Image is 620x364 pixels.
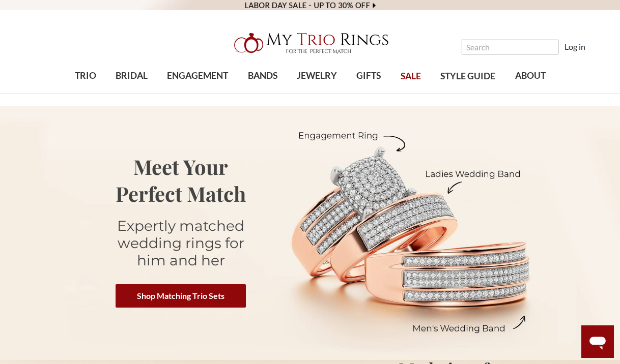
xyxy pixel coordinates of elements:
[116,284,246,308] a: Shop Matching Trio Sets
[287,59,347,93] a: JEWELRY
[80,93,91,94] button: submenu toggle
[157,59,238,93] a: ENGAGEMENT
[363,93,374,94] button: submenu toggle
[75,69,96,82] span: TRIO
[356,69,381,82] span: GIFTS
[167,69,228,82] span: ENGAGEMENT
[126,93,136,94] button: submenu toggle
[401,70,421,83] span: SALE
[248,69,277,82] span: BANDS
[312,93,322,94] button: submenu toggle
[347,59,390,93] a: GIFTS
[440,70,495,83] span: STYLE GUIDE
[65,59,105,93] a: TRIO
[116,69,148,82] span: BRIDAL
[180,27,440,59] a: My Trio Rings
[565,41,585,53] a: Log in
[192,93,203,94] button: submenu toggle
[591,42,602,52] svg: cart.cart_preview
[238,59,287,93] a: BANDS
[297,69,337,82] span: JEWELRY
[391,60,431,93] a: SALE
[591,41,608,53] a: Cart with 0 items
[106,59,157,93] a: BRIDAL
[431,60,505,93] a: STYLE GUIDE
[258,93,268,94] button: submenu toggle
[229,27,391,59] img: My Trio Rings
[462,40,558,54] input: Search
